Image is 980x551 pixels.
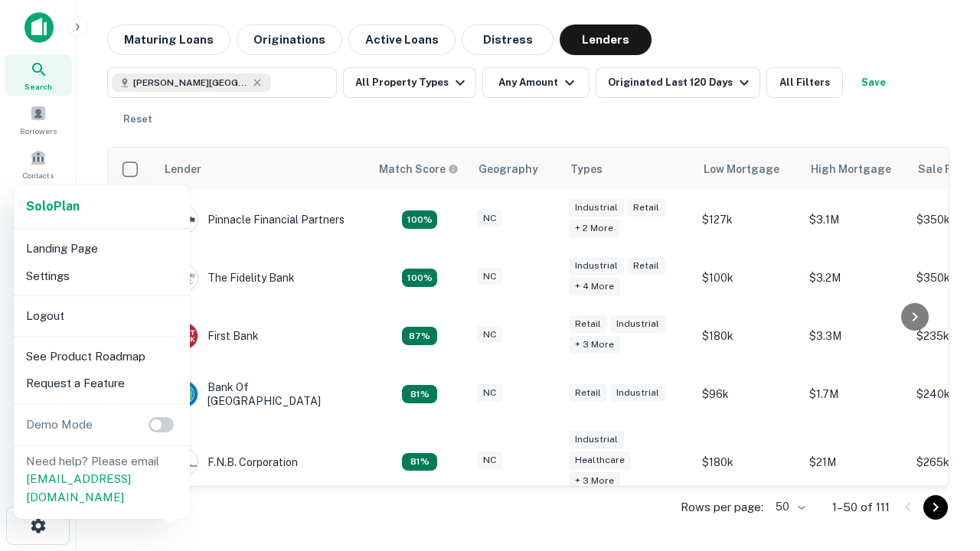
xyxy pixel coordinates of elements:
p: Need help? Please email [26,452,178,507]
strong: Solo Plan [26,199,80,214]
li: Settings [20,262,184,290]
li: Logout [20,302,184,330]
a: [EMAIL_ADDRESS][DOMAIN_NAME] [26,472,131,504]
li: Landing Page [20,235,184,262]
p: Demo Mode [20,416,99,434]
li: Request a Feature [20,370,184,397]
a: SoloPlan [26,197,80,216]
li: See Product Roadmap [20,343,184,370]
iframe: Chat Widget [903,429,980,502]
